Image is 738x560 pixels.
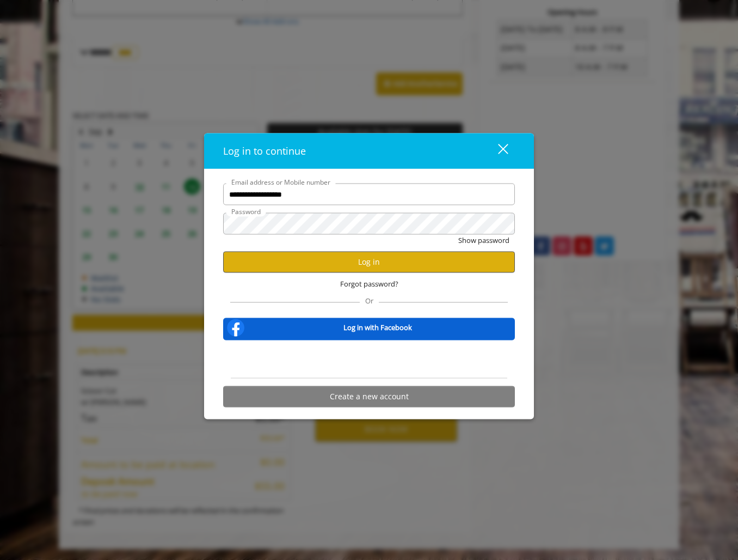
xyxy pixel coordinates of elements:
label: Email address or Mobile number [226,177,336,187]
iframe: Sign in with Google Button [314,347,425,371]
input: Password [223,213,515,235]
span: Or [360,295,379,305]
button: Show password [458,235,509,246]
button: Create a new account [223,386,515,407]
button: Log in [223,251,515,272]
input: Email address or Mobile number [223,184,515,205]
span: Log in to continue [223,144,306,157]
div: close dialog [485,143,507,159]
button: close dialog [478,140,515,162]
label: Password [226,206,266,217]
b: Log in with Facebook [343,322,412,333]
img: facebook-logo [225,316,247,338]
span: Forgot password? [340,278,398,290]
